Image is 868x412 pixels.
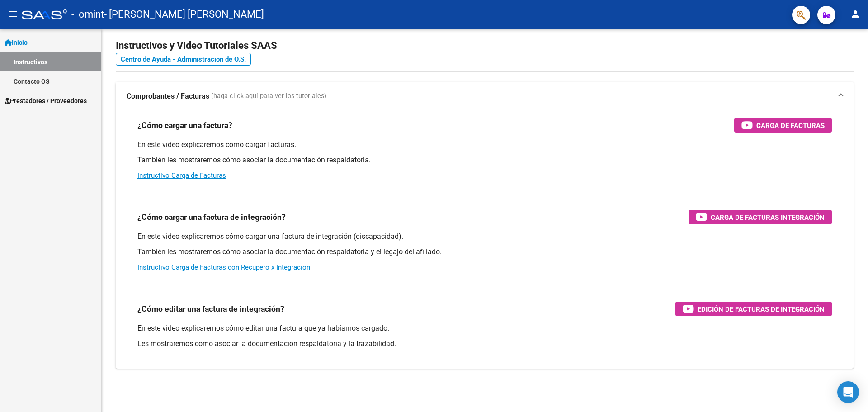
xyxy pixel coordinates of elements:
[116,53,251,66] a: Centro de Ayuda - Administración de O.S.
[698,303,825,315] span: Edición de Facturas de integración
[734,118,832,133] button: Carga de Facturas
[137,263,310,271] a: Instructivo Carga de Facturas con Recupero x Integración
[137,323,832,333] p: En este video explicaremos cómo editar una factura que ya habíamos cargado.
[7,9,18,19] mat-icon: menu
[116,37,854,54] h2: Instructivos y Video Tutoriales SAAS
[689,210,832,224] button: Carga de Facturas Integración
[5,96,87,106] span: Prestadores / Proveedores
[756,120,825,131] span: Carga de Facturas
[137,155,832,165] p: También les mostraremos cómo asociar la documentación respaldatoria.
[137,140,832,150] p: En este video explicaremos cómo cargar facturas.
[137,303,284,315] h3: ¿Cómo editar una factura de integración?
[127,91,209,101] strong: Comprobantes / Facturas
[116,111,854,369] div: Comprobantes / Facturas (haga click aquí para ver los tutoriales)
[137,171,226,180] a: Instructivo Carga de Facturas
[850,9,861,19] mat-icon: person
[137,119,232,132] h3: ¿Cómo cargar una factura?
[211,91,326,101] span: (haga click aquí para ver los tutoriales)
[137,339,832,349] p: Les mostraremos cómo asociar la documentación respaldatoria y la trazabilidad.
[5,38,28,47] span: Inicio
[837,381,859,403] div: Open Intercom Messenger
[137,211,286,223] h3: ¿Cómo cargar una factura de integración?
[137,232,832,242] p: En este video explicaremos cómo cargar una factura de integración (discapacidad).
[675,302,832,316] button: Edición de Facturas de integración
[711,212,825,223] span: Carga de Facturas Integración
[104,5,264,24] span: - [PERSON_NAME] [PERSON_NAME]
[71,5,104,24] span: - omint
[137,247,832,257] p: También les mostraremos cómo asociar la documentación respaldatoria y el legajo del afiliado.
[116,82,854,111] mat-expansion-panel-header: Comprobantes / Facturas (haga click aquí para ver los tutoriales)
